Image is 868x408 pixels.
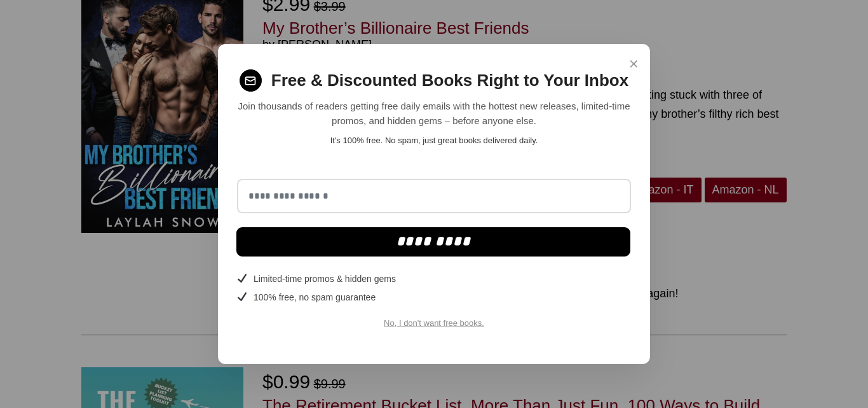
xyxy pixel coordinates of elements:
[237,134,631,147] p: It's 100% free. No spam, just great books delivered daily.
[237,272,631,286] li: Limited-time promos & hidden gems
[271,71,628,90] h2: Free & Discounted Books Right to Your Inbox
[629,52,639,76] span: ×
[238,274,247,283] img: ✔
[237,99,631,128] p: Join thousands of readers getting free daily emails with the hottest new releases, limited-time p...
[237,291,631,304] li: 100% free, no spam guarantee
[238,292,247,301] img: ✔
[384,318,484,328] a: No, I don't want free books.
